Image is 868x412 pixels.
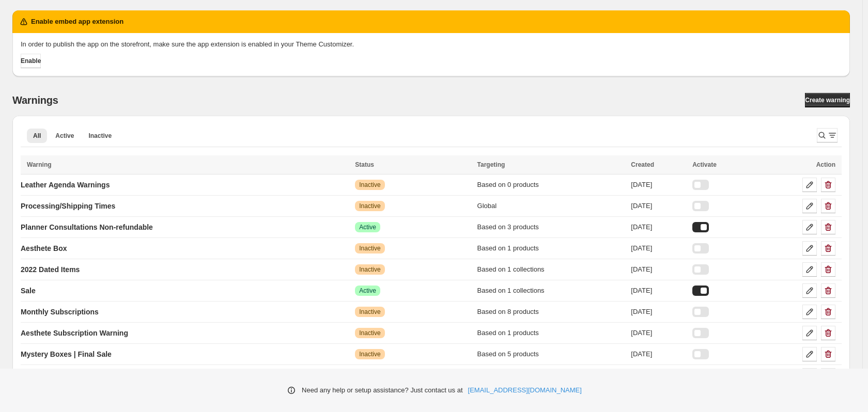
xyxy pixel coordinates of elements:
[631,243,686,253] div: [DATE]
[477,286,625,296] div: Based on 1 collections
[21,325,128,341] a: Aesthete Subscription Warning
[21,243,67,253] p: Aesthete Box
[359,308,380,316] span: Inactive
[631,349,686,359] div: [DATE]
[21,282,36,299] a: Sale
[477,201,625,211] div: Global
[359,244,380,252] span: Inactive
[21,219,153,235] a: Planner Consultations Non-refundable
[477,222,625,232] div: Based on 3 products
[631,222,686,232] div: [DATE]
[359,202,380,210] span: Inactive
[21,346,112,362] a: Mystery Boxes | Final Sale
[805,96,850,104] span: Create warning
[477,180,625,190] div: Based on 0 products
[817,128,838,142] button: Search and filter results
[359,265,380,274] span: Inactive
[21,54,41,68] button: Enable
[359,223,376,231] span: Active
[12,94,58,106] h2: Warnings
[21,261,80,278] a: 2022 Dated Items
[21,201,115,211] p: Processing/Shipping Times
[692,161,717,168] span: Activate
[21,198,115,214] a: Processing/Shipping Times
[631,286,686,296] div: [DATE]
[21,367,137,384] a: Mystery Boxes | Final Sale (Fixed)
[21,240,67,257] a: Aesthete Box
[21,328,128,338] p: Aesthete Subscription Warning
[27,161,52,168] span: Warning
[477,307,625,317] div: Based on 8 products
[631,161,654,168] span: Created
[21,180,110,190] p: Leather Agenda Warnings
[631,307,686,317] div: [DATE]
[468,385,582,395] a: [EMAIL_ADDRESS][DOMAIN_NAME]
[88,132,112,140] span: Inactive
[21,39,842,50] p: In order to publish the app on the storefront, make sure the app extension is enabled in your The...
[21,307,99,317] p: Monthly Subscriptions
[805,93,850,107] a: Create warning
[33,132,41,140] span: All
[631,180,686,190] div: [DATE]
[477,243,625,253] div: Based on 1 products
[359,181,380,189] span: Inactive
[21,349,112,359] p: Mystery Boxes | Final Sale
[477,264,625,275] div: Based on 1 collections
[359,329,380,337] span: Inactive
[359,287,376,295] span: Active
[816,161,835,168] span: Action
[21,286,36,296] p: Sale
[21,304,99,320] a: Monthly Subscriptions
[21,177,110,193] a: Leather Agenda Warnings
[631,328,686,338] div: [DATE]
[21,222,153,232] p: Planner Consultations Non-refundable
[477,161,505,168] span: Targeting
[477,349,625,359] div: Based on 5 products
[477,328,625,338] div: Based on 1 products
[631,201,686,211] div: [DATE]
[55,132,74,140] span: Active
[359,350,380,358] span: Inactive
[31,17,123,27] h2: Enable embed app extension
[21,264,80,275] p: 2022 Dated Items
[21,57,41,65] span: Enable
[631,264,686,275] div: [DATE]
[355,161,374,168] span: Status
